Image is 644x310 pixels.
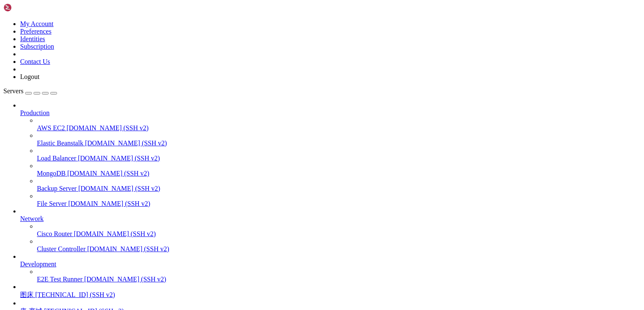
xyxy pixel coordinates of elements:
span: [DOMAIN_NAME] (SSH v2) [68,200,151,207]
a: Elastic Beanstalk [DOMAIN_NAME] (SSH v2) [37,139,641,147]
li: MongoDB [DOMAIN_NAME] (SSH v2) [37,162,641,177]
span: Load Balancer [37,155,76,162]
span: 图床 [20,291,34,298]
li: Development [20,253,641,283]
a: File Server [DOMAIN_NAME] (SSH v2) [37,200,641,208]
a: Subscription [20,43,54,50]
span: Cluster Controller [37,245,86,252]
li: File Server [DOMAIN_NAME] (SSH v2) [37,192,641,208]
img: Shellngn [3,3,52,12]
span: [DOMAIN_NAME] (SSH v2) [84,276,166,283]
span: Servers [3,87,23,95]
a: Backup Server [DOMAIN_NAME] (SSH v2) [37,185,641,192]
li: E2E Test Runner [DOMAIN_NAME] (SSH v2) [37,268,641,283]
span: [DOMAIN_NAME] (SSH v2) [78,155,160,162]
a: Development [20,260,641,268]
span: E2E Test Runner [37,276,83,283]
a: Servers [3,87,57,95]
a: Identities [20,35,45,42]
span: Network [20,215,44,222]
span: [DOMAIN_NAME] (SSH v2) [67,124,149,131]
a: Load Balancer [DOMAIN_NAME] (SSH v2) [37,155,641,162]
span: AWS EC2 [37,124,65,131]
li: 图床 [TECHNICAL_ID] (SSH v2) [20,283,641,299]
li: Backup Server [DOMAIN_NAME] (SSH v2) [37,177,641,192]
li: Elastic Beanstalk [DOMAIN_NAME] (SSH v2) [37,132,641,147]
a: E2E Test Runner [DOMAIN_NAME] (SSH v2) [37,276,641,283]
li: Production [20,102,641,208]
span: [TECHNICAL_ID] (SSH v2) [35,291,115,298]
span: Backup Server [37,185,77,192]
span: Production [20,109,49,116]
li: Network [20,208,641,253]
a: Cisco Router [DOMAIN_NAME] (SSH v2) [37,230,641,238]
li: Cluster Controller [DOMAIN_NAME] (SSH v2) [37,238,641,253]
span: [DOMAIN_NAME] (SSH v2) [87,245,169,252]
a: Preferences [20,28,52,35]
a: My Account [20,20,54,27]
li: Load Balancer [DOMAIN_NAME] (SSH v2) [37,147,641,162]
span: Cisco Router [37,230,72,237]
a: MongoDB [DOMAIN_NAME] (SSH v2) [37,170,641,177]
span: [DOMAIN_NAME] (SSH v2) [67,170,149,177]
a: Logout [20,73,39,80]
span: [DOMAIN_NAME] (SSH v2) [85,139,167,147]
li: AWS EC2 [DOMAIN_NAME] (SSH v2) [37,117,641,132]
a: 图床 [TECHNICAL_ID] (SSH v2) [20,291,641,299]
span: Elastic Beanstalk [37,139,83,147]
span: Development [20,260,56,268]
a: AWS EC2 [DOMAIN_NAME] (SSH v2) [37,124,641,132]
a: Contact Us [20,58,50,65]
a: Production [20,109,641,117]
li: Cisco Router [DOMAIN_NAME] (SSH v2) [37,223,641,238]
span: [DOMAIN_NAME] (SSH v2) [74,230,156,237]
span: File Server [37,200,67,207]
a: Cluster Controller [DOMAIN_NAME] (SSH v2) [37,245,641,253]
span: MongoDB [37,170,65,177]
a: Network [20,215,641,223]
span: [DOMAIN_NAME] (SSH v2) [78,185,161,192]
